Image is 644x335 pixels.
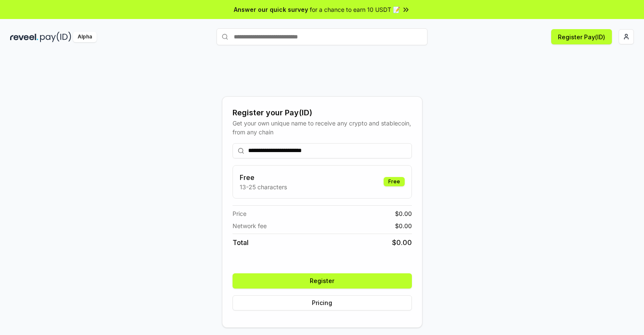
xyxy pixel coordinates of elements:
[40,32,71,42] img: pay_id
[395,221,412,230] span: $ 0.00
[233,295,412,310] button: Pricing
[233,119,412,136] div: Get your own unique name to receive any crypto and stablecoin, from any chain
[233,209,246,218] span: Price
[240,172,287,182] h3: Free
[395,209,412,218] span: $ 0.00
[10,32,38,42] img: reveel_dark
[233,107,412,119] div: Register your Pay(ID)
[234,5,308,14] span: Answer our quick survey
[551,29,612,44] button: Register Pay(ID)
[384,177,405,186] div: Free
[73,32,97,42] div: Alpha
[392,237,412,248] span: $ 0.00
[233,237,249,248] span: Total
[233,273,412,289] button: Register
[310,5,400,14] span: for a chance to earn 10 USDT 📝
[240,182,287,191] p: 13-25 characters
[233,221,267,230] span: Network fee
